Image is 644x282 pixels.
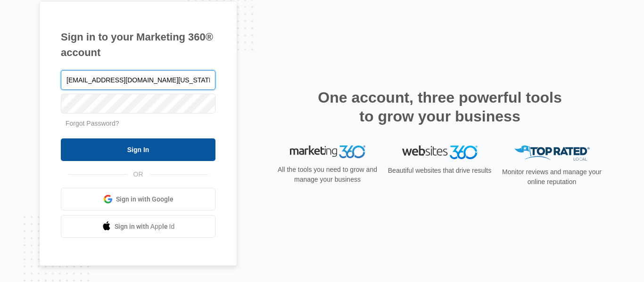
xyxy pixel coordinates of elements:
p: All the tools you need to grow and manage your business [275,165,380,185]
img: Top Rated Local [514,145,590,161]
p: Monitor reviews and manage your online reputation [499,168,605,187]
input: Email [61,70,215,90]
h2: One account, three powerful tools to grow your business [315,88,565,126]
a: Forgot Password? [66,120,119,127]
h1: Sign in to your Marketing 360® account [61,29,215,60]
a: Sign in with Google [61,188,215,210]
input: Sign In [61,138,215,161]
img: Marketing 360 [290,145,365,159]
span: Sign in with Apple Id [115,222,175,232]
a: Sign in with Apple Id [61,215,215,238]
p: Beautiful websites that drive results [387,166,493,176]
span: Sign in with Google [116,194,173,204]
span: OR [127,169,150,179]
img: Websites 360 [402,145,478,159]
